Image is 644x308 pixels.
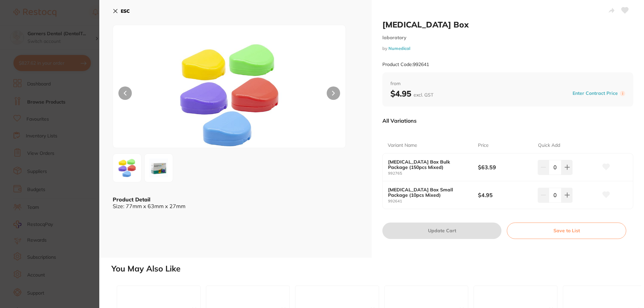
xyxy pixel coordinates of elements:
b: $4.95 [478,191,532,199]
b: [MEDICAL_DATA] Box Bulk Package (150pcs Mixed) [388,159,469,170]
img: cGc [147,156,171,180]
small: 992765 [388,171,478,176]
label: i [620,91,625,96]
small: laboratory [382,35,633,41]
button: Save to List [507,223,626,239]
img: NDEtMDAyLWpwZw [115,156,139,180]
small: by [382,46,633,51]
span: from [390,80,625,87]
b: Product Detail [113,196,150,203]
b: $4.95 [390,88,433,99]
p: Quick Add [538,142,560,149]
small: Product Code: 992641 [382,62,429,67]
b: [MEDICAL_DATA] Box Small Package (10pcs Mixed) [388,187,469,198]
span: excl. GST [414,92,433,98]
img: NDEtMDAyLWpwZw [160,42,299,148]
h2: You May Also Like [111,264,641,273]
div: Size: 77mm x 63mm x 27mm [113,203,358,209]
button: Enter Contract Price [571,90,620,97]
button: Update Cart [382,223,501,239]
small: 992641 [388,199,478,203]
p: All Variations [382,117,417,124]
p: Price [478,142,489,149]
b: ESC [121,8,130,14]
p: Variant Name [388,142,417,149]
h2: [MEDICAL_DATA] Box [382,19,633,29]
button: ESC [113,5,130,17]
a: Numedical [388,46,410,51]
b: $63.59 [478,164,532,171]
